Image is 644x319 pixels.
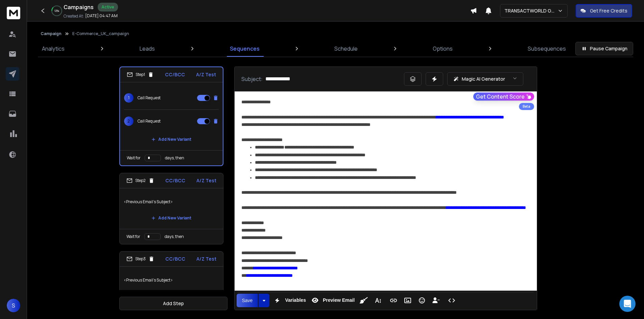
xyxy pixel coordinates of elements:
[64,14,84,19] p: Created At:
[146,211,197,225] button: Add New Variant
[447,72,523,86] button: Magic AI Generator
[138,118,161,124] p: Call Request
[72,31,129,36] p: E-Commerce_UK_campaign
[165,256,185,262] p: CC/BCC
[330,41,362,57] a: Schedule
[138,95,161,101] p: Call Request
[619,296,636,312] div: Open Intercom Messenger
[42,45,65,53] p: Analytics
[7,299,20,312] button: S
[372,294,384,307] button: More Text
[119,67,223,166] li: Step1CC/BCCA/Z Test1Call Request2Call RequestAdd New VariantWait fordays, then
[126,234,140,239] p: Wait for
[504,7,557,14] p: TRANSACTWORLD GROUP
[64,3,94,11] h1: Campaigns
[54,9,59,13] p: 12 %
[237,294,258,307] button: Save
[241,75,263,83] p: Subject:
[126,178,154,184] div: Step 2
[401,294,414,307] button: Insert Image (Ctrl+P)
[519,103,534,110] div: Beta
[124,271,219,290] p: <Previous Email's Subject>
[146,290,197,303] button: Add New Variant
[590,7,627,14] p: Get Free Credits
[284,297,307,303] span: Variables
[196,177,216,184] p: A/Z Test
[119,297,228,310] button: Add Step
[124,93,134,103] span: 1
[576,4,632,18] button: Get Free Credits
[127,72,154,78] div: Step 1
[98,3,118,11] div: Active
[165,71,185,78] p: CC/BCC
[524,41,570,57] a: Subsequences
[357,294,370,307] button: Clean HTML
[165,234,184,239] p: days, then
[196,256,216,262] p: A/Z Test
[433,45,453,53] p: Options
[124,116,134,126] span: 2
[226,41,264,57] a: Sequences
[528,45,566,53] p: Subsequences
[165,155,184,161] p: days, then
[429,41,457,57] a: Options
[334,45,358,53] p: Schedule
[146,133,197,146] button: Add New Variant
[230,45,260,53] p: Sequences
[85,13,118,19] p: [DATE] 04:47 AM
[415,294,428,307] button: Emoticons
[321,297,356,303] span: Preview Email
[271,294,307,307] button: Variables
[430,294,443,307] button: Insert Unsubscribe Link
[445,294,458,307] button: Code View
[126,256,154,262] div: Step 3
[41,31,62,36] button: Campaign
[473,92,534,101] button: Get Content Score
[165,177,185,184] p: CC/BCC
[575,42,633,55] button: Pause Campaign
[387,294,400,307] button: Insert Link (Ctrl+K)
[140,45,155,53] p: Leads
[119,173,223,244] li: Step2CC/BCCA/Z Test<Previous Email's Subject>Add New VariantWait fordays, then
[309,294,356,307] button: Preview Email
[127,155,141,161] p: Wait for
[136,41,159,57] a: Leads
[124,192,219,211] p: <Previous Email's Subject>
[462,76,505,82] p: Magic AI Generator
[196,71,216,78] p: A/Z Test
[38,41,69,57] a: Analytics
